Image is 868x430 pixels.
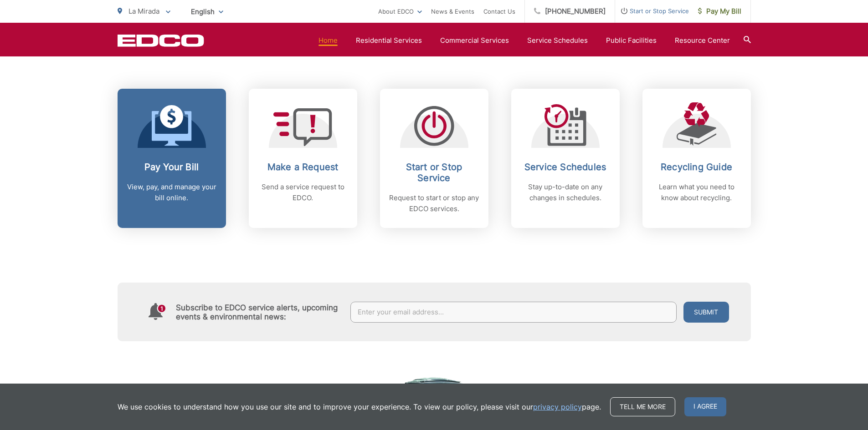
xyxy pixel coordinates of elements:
a: Pay Your Bill View, pay, and manage your bill online. [118,89,226,228]
h2: Pay Your Bill [127,162,217,172]
a: Residential Services [356,35,422,46]
h2: Service Schedules [520,162,611,172]
a: privacy policy [533,401,582,412]
a: Service Schedules Stay up-to-date on any changes in schedules. [511,89,620,228]
a: Make a Request Send a service request to EDCO. [249,89,357,228]
input: Enter your email address... [350,302,677,323]
a: Recycling Guide Learn what you need to know about recycling. [642,89,751,228]
h2: Make a Request [258,162,348,172]
a: Resource Center [675,35,730,46]
p: Learn what you need to know about recycling. [652,182,742,203]
p: View, pay, and manage your bill online. [127,182,217,203]
a: News & Events [431,6,474,17]
span: I agree [684,397,726,416]
a: Service Schedules [527,35,588,46]
p: Request to start or stop any EDCO services. [389,192,479,214]
p: Send a service request to EDCO. [258,182,348,203]
p: Stay up-to-date on any changes in schedules. [520,182,611,203]
a: Public Facilities [606,35,657,46]
a: Commercial Services [440,35,509,46]
span: Pay My Bill [698,6,741,17]
span: La Mirada [128,7,159,15]
a: EDCD logo. Return to the homepage. [118,34,204,47]
h2: Recycling Guide [652,162,742,172]
a: Home [318,35,338,46]
a: About EDCO [378,6,422,17]
h2: Start or Stop Service [389,162,479,183]
a: Contact Us [483,6,515,17]
span: English [184,4,230,20]
p: We use cookies to understand how you use our site and to improve your experience. To view our pol... [118,401,601,412]
h4: Subscribe to EDCO service alerts, upcoming events & environmental news: [176,303,342,321]
button: Submit [683,302,729,323]
a: Tell me more [610,397,675,416]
